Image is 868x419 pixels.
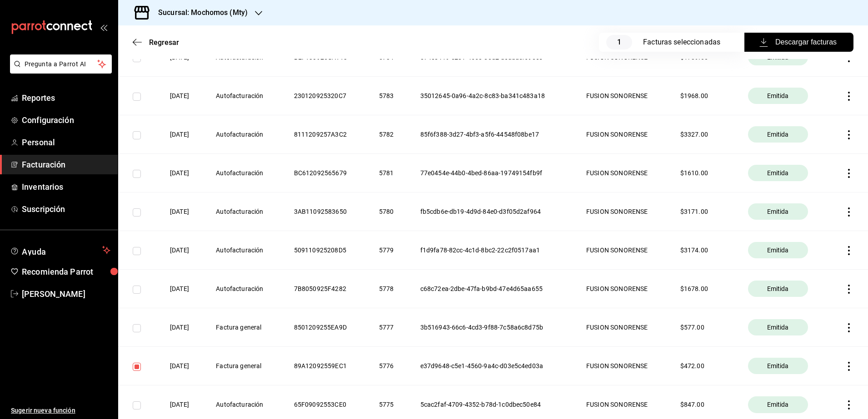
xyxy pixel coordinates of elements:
span: Emitida [763,91,793,100]
button: Descargar facturas [744,33,853,52]
span: Personal [22,136,110,148]
th: Autofacturación [205,231,283,270]
th: [DATE] [159,192,205,231]
span: Suscripción [22,203,110,215]
th: [DATE] [159,115,205,154]
th: 5782 [368,115,409,154]
th: $ 472.00 [669,347,737,385]
th: Autofacturación [205,154,283,192]
span: Inventarios [22,181,110,193]
th: $ 3174.00 [669,231,737,270]
span: Emitida [763,130,793,139]
h3: Sucursal: Mochomos (Mty) [151,7,248,18]
th: $ 3327.00 [669,115,737,154]
span: Configuración [22,114,110,126]
th: [DATE] [159,347,205,385]
button: open_drawer_menu [100,24,107,31]
th: FUSION SONORENSE [575,270,669,308]
th: 3b516943-66c6-4cd3-9f88-7c58a6c8d75b [409,308,575,347]
th: c68c72ea-2dbe-47fa-b9bd-47e4d65aa655 [409,270,575,308]
span: Regresar [149,38,179,47]
th: Factura general [205,308,283,347]
th: Autofacturación [205,77,283,115]
th: FUSION SONORENSE [575,154,669,192]
div: Facturas seleccionadas [643,37,726,48]
span: Emitida [763,246,793,255]
th: 509110925208D5 [283,231,368,270]
th: fb5cdb6e-db19-4d9d-84e0-d3f05d2af964 [409,192,575,231]
th: 8111209257A3C2 [283,115,368,154]
th: 8501209255EA9D [283,308,368,347]
span: Descargar facturas [761,37,837,48]
th: Autofacturación [205,192,283,231]
th: $ 577.00 [669,308,737,347]
button: Regresar [133,38,179,47]
span: [PERSON_NAME] [22,288,110,300]
th: [DATE] [159,308,205,347]
th: f1d9fa78-82cc-4c1d-8bc2-22c2f0517aa1 [409,231,575,270]
th: FUSION SONORENSE [575,347,669,385]
span: Emitida [763,168,793,177]
th: 3AB11092583650 [283,192,368,231]
th: FUSION SONORENSE [575,231,669,270]
a: Pregunta a Parrot AI [6,66,112,75]
th: $ 3171.00 [669,192,737,231]
th: e37d9648-c5e1-4560-9a4c-d03e5c4ed03a [409,347,575,385]
th: $ 1610.00 [669,154,737,192]
th: 89A12092559EC1 [283,347,368,385]
th: $ 1968.00 [669,77,737,115]
span: Facturación [22,158,110,171]
th: BC612092565679 [283,154,368,192]
th: Factura general [205,347,283,385]
th: 7B8050925F4282 [283,270,368,308]
span: 1 [606,35,632,49]
span: Reportes [22,92,110,104]
th: 77e0454e-44b0-4bed-86aa-19749154fb9f [409,154,575,192]
span: Emitida [763,284,793,293]
th: 5781 [368,154,409,192]
th: 85f6f388-3d27-4bf3-a5f6-44548f08be17 [409,115,575,154]
th: 5783 [368,77,409,115]
button: Pregunta a Parrot AI [10,54,112,74]
th: [DATE] [159,231,205,270]
th: 5779 [368,231,409,270]
th: 5778 [368,270,409,308]
span: Ayuda [22,245,99,256]
th: [DATE] [159,77,205,115]
span: Emitida [763,400,793,409]
span: Emitida [763,207,793,216]
th: FUSION SONORENSE [575,308,669,347]
span: Pregunta a Parrot AI [25,59,98,69]
th: FUSION SONORENSE [575,192,669,231]
th: Autofacturación [205,270,283,308]
th: 35012645-0a96-4a2c-8c83-ba341c483a18 [409,77,575,115]
th: $ 1678.00 [669,270,737,308]
th: 230120925320C7 [283,77,368,115]
span: Sugerir nueva función [11,406,110,415]
th: FUSION SONORENSE [575,115,669,154]
span: Emitida [763,323,793,332]
th: [DATE] [159,270,205,308]
th: Autofacturación [205,115,283,154]
th: 5780 [368,192,409,231]
th: FUSION SONORENSE [575,77,669,115]
th: 5777 [368,308,409,347]
th: [DATE] [159,154,205,192]
th: 5776 [368,347,409,385]
span: Recomienda Parrot [22,266,110,278]
span: Emitida [763,361,793,370]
